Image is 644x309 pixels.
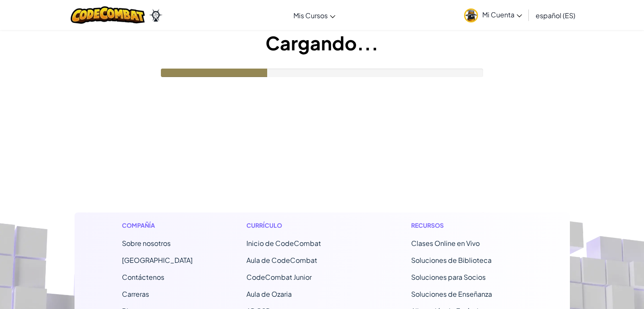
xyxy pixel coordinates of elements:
[122,273,164,281] span: Contáctenos
[460,2,526,28] a: Mi Cuenta
[293,11,328,20] span: Mis Cursos
[246,290,292,298] a: Aula de Ozaria
[411,273,486,281] a: Soluciones para Socios
[246,273,312,281] a: CodeCombat Junior
[536,11,575,20] span: español (ES)
[122,256,193,265] a: [GEOGRAPHIC_DATA]
[411,239,480,248] a: Clases Online en Vivo
[122,290,149,298] a: Carreras
[149,9,163,22] img: Ozaria
[411,221,522,230] h1: Recursos
[531,4,580,27] a: español (ES)
[71,6,145,24] img: CodeCombat logo
[122,221,193,230] h1: Compañía
[246,256,317,265] a: Aula de CodeCombat
[464,8,478,22] img: avatar
[411,256,492,265] a: Soluciones de Biblioteca
[482,10,522,19] span: Mi Cuenta
[411,290,492,298] a: Soluciones de Enseñanza
[122,239,171,248] a: Sobre nosotros
[289,4,340,27] a: Mis Cursos
[246,239,321,248] span: Inicio de CodeCombat
[246,221,358,230] h1: Currículo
